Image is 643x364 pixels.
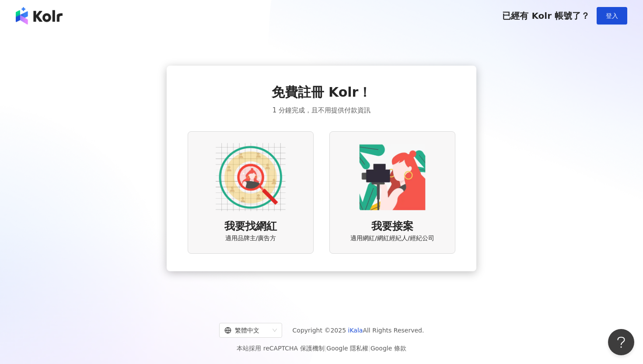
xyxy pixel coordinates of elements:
[368,345,370,352] span: |
[293,325,424,336] span: Copyright © 2025 All Rights Reserved.
[216,142,286,212] img: AD identity option
[606,12,618,19] span: 登入
[224,219,277,234] span: 我要找網紅
[357,142,427,212] img: KOL identity option
[326,345,368,352] a: Google 隱私權
[370,345,406,352] a: Google 條款
[608,329,634,355] iframe: Help Scout Beacon - Open
[16,7,63,24] img: logo
[224,323,269,337] div: 繁體中文
[348,327,363,334] a: iKala
[325,345,327,352] span: |
[597,7,627,24] button: 登入
[350,234,434,243] span: 適用網紅/網紅經紀人/經紀公司
[272,83,372,101] span: 免費註冊 Kolr！
[237,343,406,353] span: 本站採用 reCAPTCHA 保護機制
[371,219,413,234] span: 我要接案
[225,234,276,243] span: 適用品牌主/廣告方
[273,105,370,115] span: 1 分鐘完成，且不用提供付款資訊
[502,10,590,21] span: 已經有 Kolr 帳號了？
